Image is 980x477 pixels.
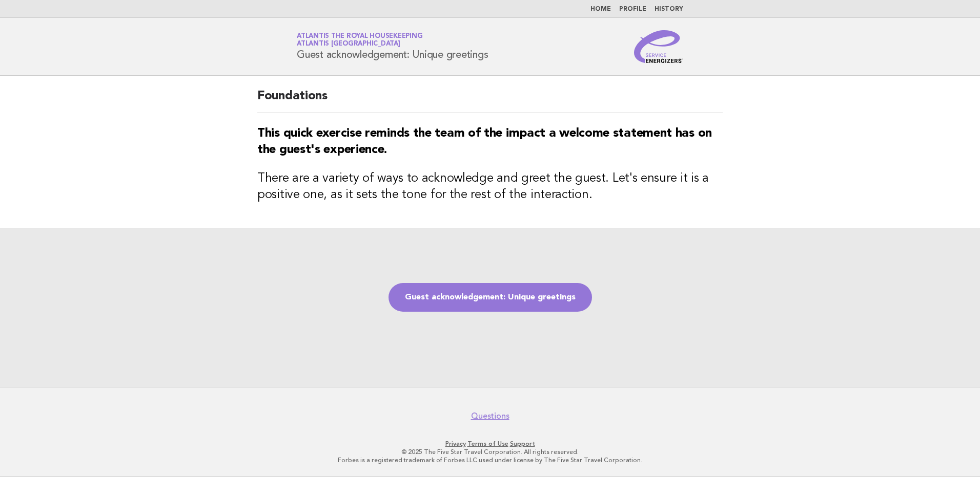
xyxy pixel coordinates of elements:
img: Service Energizers [634,30,683,63]
p: © 2025 The Five Star Travel Corporation. All rights reserved. [176,448,804,456]
span: Atlantis [GEOGRAPHIC_DATA] [297,41,400,48]
p: · · [176,440,804,448]
a: Profile [619,6,646,12]
h3: There are a variety of ways to acknowledge and greet the guest. Let's ensure it is a positive one... [257,170,723,203]
p: Forbes is a registered trademark of Forbes LLC used under license by The Five Star Travel Corpora... [176,456,804,464]
a: Terms of Use [467,440,508,447]
a: Guest acknowledgement: Unique greetings [389,283,592,312]
a: Privacy [445,440,466,447]
a: Home [590,6,611,12]
a: Support [510,440,535,447]
a: Atlantis the Royal HousekeepingAtlantis [GEOGRAPHIC_DATA] [297,33,422,47]
a: History [655,6,683,12]
h2: Foundations [257,88,723,113]
h1: Guest acknowledgement: Unique greetings [297,33,488,60]
a: Questions [471,411,509,421]
strong: This quick exercise reminds the team of the impact a welcome statement has on the guest's experie... [257,127,712,156]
